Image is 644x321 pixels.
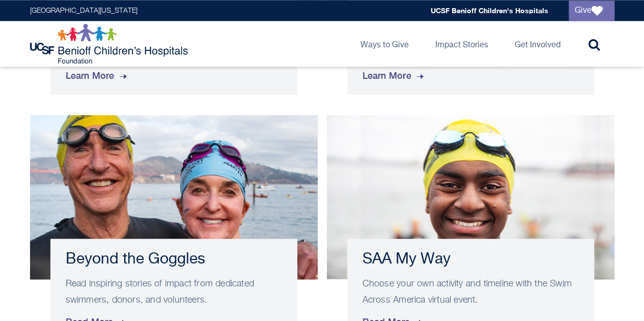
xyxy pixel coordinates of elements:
a: Get Involved [507,21,569,67]
a: [GEOGRAPHIC_DATA][US_STATE] [30,7,137,14]
p: Choose your own activity and timeline with the Swim Across America virtual event. [362,275,579,308]
a: Give [569,1,614,21]
a: Impact Stories [427,21,496,67]
span: Learn More [66,62,129,90]
img: Logo for UCSF Benioff Children's Hospitals Foundation [30,23,190,64]
a: UCSF Benioff Children's Hospitals [431,6,548,15]
p: Read inspiring stories of impact from dedicated swimmers, donors, and volunteers. [66,275,282,308]
a: Ways to Give [352,21,417,67]
h3: SAA My Way [362,250,579,268]
h3: Beyond the Goggles [66,250,282,268]
span: Learn More [362,62,426,90]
